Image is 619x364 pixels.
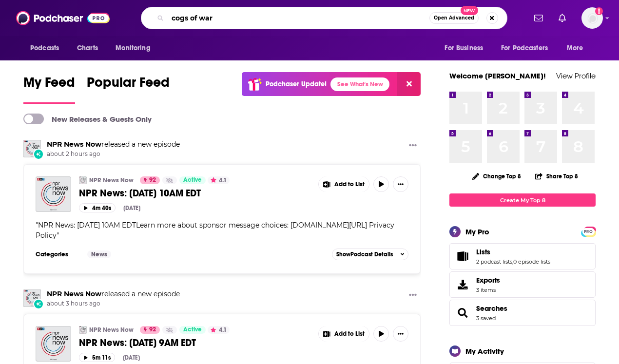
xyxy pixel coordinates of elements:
span: about 2 hours ago [47,150,180,158]
div: My Pro [465,227,489,236]
span: Lists [476,248,490,256]
span: Add to List [334,330,365,338]
a: Searches [476,304,507,313]
span: Lists [449,243,596,269]
h3: released a new episode [47,289,180,299]
button: 4.1 [208,326,230,334]
a: Searches [453,306,472,320]
button: open menu [109,39,163,57]
div: New Episode [33,299,44,309]
div: Search podcasts, credits, & more... [141,7,507,29]
img: NPR News Now [23,140,41,157]
div: [DATE] [123,354,140,361]
span: For Business [445,41,483,55]
a: Show notifications dropdown [555,10,570,26]
a: NPR News Now [47,289,101,298]
button: open menu [560,39,596,57]
a: 3 saved [476,315,496,322]
a: Lists [453,249,472,263]
span: 3 items [476,287,500,293]
a: Active [179,326,206,334]
img: NPR News Now [23,289,41,307]
img: NPR News: 09-18-2025 10AM EDT [36,176,71,212]
span: NPR News: [DATE] 10AM EDTLearn more about sponsor message choices: [DOMAIN_NAME][URL] Privacy Policy [36,221,394,240]
button: Change Top 8 [466,170,527,182]
button: Share Top 8 [535,167,579,186]
a: News [87,250,111,258]
a: NPR News Now [89,326,134,334]
a: My Feed [23,74,75,104]
div: New Episode [33,149,44,159]
button: Open AdvancedNew [429,12,479,24]
a: NPR News Now [89,176,134,184]
a: 92 [140,326,160,334]
span: PRO [582,228,594,235]
span: Monitoring [116,41,150,55]
span: Show Podcast Details [336,251,393,258]
span: My Feed [23,74,75,96]
a: Popular Feed [87,74,170,104]
button: open menu [23,39,72,57]
button: open menu [495,39,562,57]
button: Show More Button [319,176,369,192]
img: Podchaser - Follow, Share and Rate Podcasts [16,9,110,27]
button: Show More Button [319,326,369,342]
img: NPR News: 09-18-2025 9AM EDT [36,326,71,362]
a: Show notifications dropdown [530,10,547,26]
span: Popular Feed [87,74,170,96]
img: NPR News Now [79,176,87,184]
a: Create My Top 8 [449,193,596,207]
a: Welcome [PERSON_NAME]! [449,71,546,80]
h3: released a new episode [47,140,180,149]
a: Active [179,176,206,184]
span: 92 [149,175,156,185]
span: Podcasts [30,41,59,55]
img: User Profile [581,7,603,29]
button: Show More Button [405,140,421,152]
button: Show More Button [405,289,421,302]
button: Show More Button [393,176,408,192]
button: Show profile menu [581,7,603,29]
span: 92 [149,325,156,335]
span: " " [36,221,394,240]
span: Add to List [334,181,365,188]
a: Lists [476,248,550,256]
span: Active [183,325,202,335]
a: Charts [71,39,104,57]
span: Charts [77,41,98,55]
span: Logged in as RobinBectel [581,7,603,29]
span: Open Advanced [434,16,474,20]
button: 4m 40s [79,203,116,212]
span: Exports [453,278,472,291]
a: 2 podcast lists [476,258,512,265]
div: [DATE] [123,205,140,211]
a: 0 episode lists [513,258,550,265]
a: NPR News: [DATE] 9AM EDT [79,337,311,349]
h3: Categories [36,250,79,258]
a: View Profile [556,71,596,80]
svg: Add a profile image [595,7,603,15]
a: NPR News Now [47,140,101,149]
input: Search podcasts, credits, & more... [168,10,429,26]
span: Active [183,175,202,185]
span: Exports [476,276,500,285]
img: NPR News Now [79,326,87,334]
span: More [567,41,583,55]
span: about 3 hours ago [47,300,180,308]
a: See What's New [330,77,389,91]
div: My Activity [465,346,504,356]
a: NPR News: [DATE] 10AM EDT [79,187,311,199]
span: , [512,258,513,265]
a: Exports [449,271,596,298]
span: Searches [449,300,596,326]
p: Podchaser Update! [266,80,327,88]
a: PRO [582,228,594,235]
